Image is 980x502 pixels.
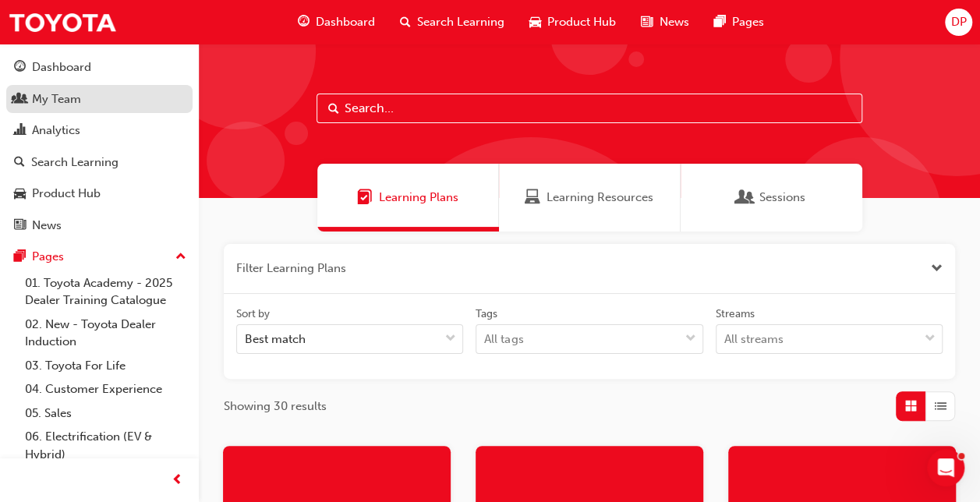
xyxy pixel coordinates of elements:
[285,6,387,38] a: guage-iconDashboard
[32,122,80,140] div: Analytics
[14,61,26,75] span: guage-icon
[328,100,339,118] span: Search
[19,377,193,401] a: 04. Customer Experience
[175,247,186,267] span: up-icon
[14,250,26,264] span: pages-icon
[32,90,81,108] div: My Team
[6,211,193,240] a: News
[484,331,523,348] div: All tags
[19,401,193,426] a: 05. Sales
[19,425,193,466] a: 06. Electrification (EV & Hybrid)
[681,164,862,232] a: SessionsSessions
[224,398,327,415] span: Showing 30 results
[925,329,936,349] span: down-icon
[19,271,193,313] a: 01. Toyota Academy - 2025 Dealer Training Catalogue
[905,398,917,415] span: Grid
[14,124,26,138] span: chart-icon
[32,248,64,266] div: Pages
[445,329,456,349] span: down-icon
[724,331,784,348] div: All streams
[236,306,270,322] div: Sort by
[759,189,805,207] span: Sessions
[547,189,653,207] span: Learning Resources
[19,313,193,354] a: 02. New - Toyota Dealer Induction
[317,164,499,232] a: Learning PlansLearning Plans
[6,242,193,271] button: Pages
[685,329,696,349] span: down-icon
[14,156,25,170] span: search-icon
[935,398,946,415] span: List
[6,53,193,82] a: Dashboard
[6,148,193,177] a: Search Learning
[317,94,862,123] input: Search...
[945,9,972,36] button: DP
[357,189,373,207] span: Learning Plans
[701,6,776,38] a: pages-iconPages
[731,13,763,31] span: Pages
[400,12,411,32] span: search-icon
[641,12,653,32] span: news-icon
[529,12,541,32] span: car-icon
[6,179,193,208] a: Product Hub
[31,154,119,171] div: Search Learning
[517,6,628,38] a: car-iconProduct Hub
[547,13,616,31] span: Product Hub
[32,217,62,235] div: News
[32,58,91,76] div: Dashboard
[6,50,193,242] button: DashboardMy TeamAnalyticsSearch LearningProduct HubNews
[379,189,458,207] span: Learning Plans
[32,185,101,203] div: Product Hub
[6,116,193,145] a: Analytics
[14,93,26,107] span: people-icon
[525,189,540,207] span: Learning Resources
[931,260,943,278] button: Close the filter
[950,13,966,31] span: DP
[476,306,702,355] label: tagOptions
[499,164,681,232] a: Learning ResourcesLearning Resources
[387,6,517,38] a: search-iconSearch Learning
[19,354,193,378] a: 03. Toyota For Life
[716,306,755,322] div: Streams
[738,189,753,207] span: Sessions
[713,12,725,32] span: pages-icon
[172,471,183,490] span: prev-icon
[298,12,310,32] span: guage-icon
[476,306,497,322] div: Tags
[417,13,504,31] span: Search Learning
[659,13,688,31] span: News
[14,219,26,233] span: news-icon
[6,85,193,114] a: My Team
[8,5,117,40] img: Trak
[628,6,701,38] a: news-iconNews
[245,331,306,348] div: Best match
[316,13,375,31] span: Dashboard
[927,449,964,486] iframe: Intercom live chat
[14,187,26,201] span: car-icon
